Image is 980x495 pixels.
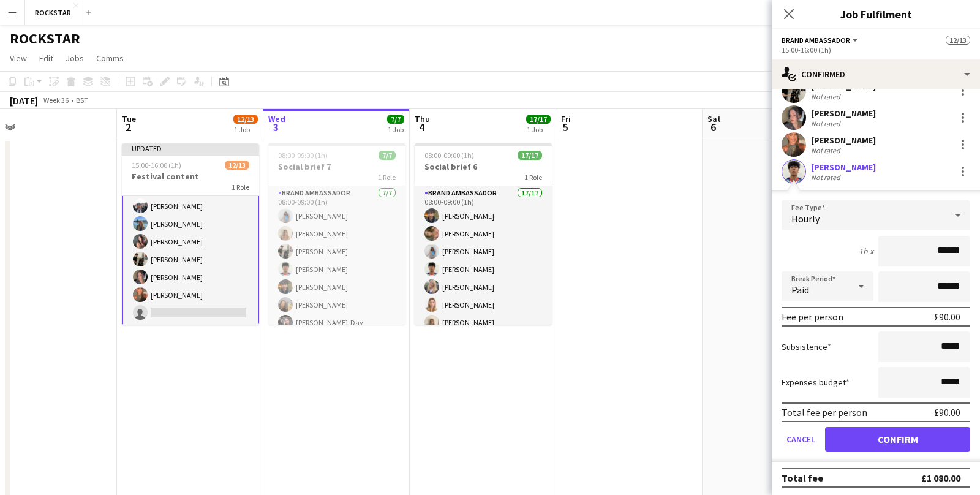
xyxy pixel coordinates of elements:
[122,143,259,153] div: Updated
[782,36,850,45] span: Brand Ambassador
[76,96,88,105] div: BST
[811,119,843,128] div: Not rated
[266,120,285,134] span: 3
[707,113,721,124] span: Sat
[232,183,249,192] span: 1 Role
[526,115,551,124] span: 17/17
[791,213,820,225] span: Hourly
[424,151,474,160] span: 08:00-09:00 (1h)
[921,472,960,484] div: £1 080.00
[782,377,850,388] label: Expenses budget
[811,162,876,173] div: [PERSON_NAME]
[859,246,873,257] div: 1h x
[10,53,27,64] span: View
[122,143,259,325] app-job-card: Updated15:00-16:00 (1h)12/13Festival content1 Role[PERSON_NAME][PERSON_NAME][PERSON_NAME][PERSON_...
[782,311,843,323] div: Fee per person
[61,50,89,66] a: Jobs
[25,1,81,25] button: ROCKSTAR
[10,94,38,107] div: [DATE]
[278,151,328,160] span: 08:00-09:00 (1h)
[811,135,876,146] div: [PERSON_NAME]
[268,113,285,124] span: Wed
[561,113,571,124] span: Fri
[40,96,71,105] span: Week 36
[225,161,249,170] span: 12/13
[388,125,404,134] div: 1 Job
[934,406,960,418] div: £90.00
[96,53,124,64] span: Comms
[122,69,259,326] app-card-role: [PERSON_NAME][PERSON_NAME][PERSON_NAME][PERSON_NAME][PERSON_NAME][PERSON_NAME][PERSON_NAME][PERSO...
[268,143,405,325] app-job-card: 08:00-09:00 (1h)7/7Social brief 71 RoleBrand Ambassador7/708:00-09:00 (1h)[PERSON_NAME][PERSON_NA...
[415,161,552,172] h3: Social brief 6
[782,472,823,484] div: Total fee
[946,36,970,45] span: 12/13
[39,53,53,64] span: Edit
[122,171,259,182] h3: Festival content
[706,120,721,134] span: 6
[268,186,405,334] app-card-role: Brand Ambassador7/708:00-09:00 (1h)[PERSON_NAME][PERSON_NAME][PERSON_NAME][PERSON_NAME][PERSON_NA...
[811,146,843,155] div: Not rated
[518,151,542,160] span: 17/17
[268,161,405,172] h3: Social brief 7
[120,120,136,134] span: 2
[378,173,396,182] span: 1 Role
[782,427,820,452] button: Cancel
[34,50,58,66] a: Edit
[782,341,831,352] label: Subsistence
[234,125,257,134] div: 1 Job
[782,45,970,55] div: 15:00-16:00 (1h)
[233,115,258,124] span: 12/13
[10,29,80,48] h1: ROCKSTAR
[5,50,32,66] a: View
[782,36,860,45] button: Brand Ambassador
[782,406,867,418] div: Total fee per person
[811,173,843,182] div: Not rated
[415,143,552,325] app-job-card: 08:00-09:00 (1h)17/17Social brief 61 RoleBrand Ambassador17/1708:00-09:00 (1h)[PERSON_NAME][PERSO...
[772,59,980,89] div: Confirmed
[91,50,129,66] a: Comms
[524,173,542,182] span: 1 Role
[387,115,404,124] span: 7/7
[811,92,843,101] div: Not rated
[527,125,550,134] div: 1 Job
[66,53,84,64] span: Jobs
[811,108,876,119] div: [PERSON_NAME]
[825,427,970,452] button: Confirm
[379,151,396,160] span: 7/7
[772,6,980,22] h3: Job Fulfilment
[934,311,960,323] div: £90.00
[132,161,181,170] span: 15:00-16:00 (1h)
[415,113,430,124] span: Thu
[791,284,809,296] span: Paid
[559,120,571,134] span: 5
[122,113,136,124] span: Tue
[413,120,430,134] span: 4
